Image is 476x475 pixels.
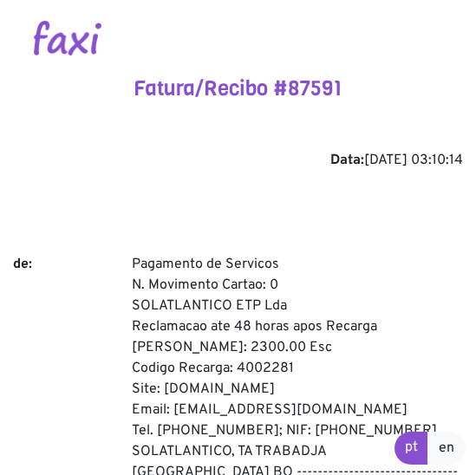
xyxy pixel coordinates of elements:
[13,76,463,101] h4: Fatura/Recibo #87591
[13,256,32,273] b: de:
[13,150,463,171] div: [DATE] 03:10:14
[394,432,428,465] a: pt
[427,432,466,465] a: en
[330,152,364,169] b: Data:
